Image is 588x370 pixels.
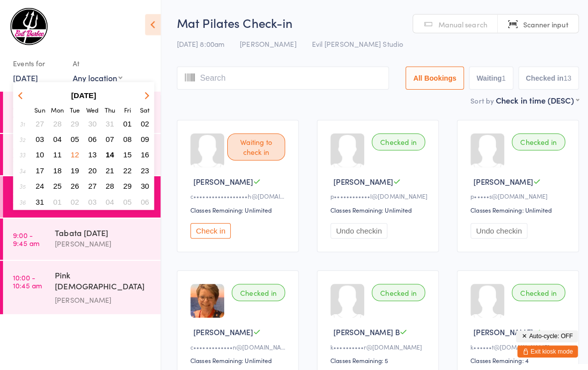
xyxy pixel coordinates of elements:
span: [PERSON_NAME] [330,174,389,185]
span: 19 [70,164,78,173]
div: Events for [13,55,62,71]
button: 05 [66,131,82,144]
img: image1674437937.png [188,281,222,314]
button: 31 [101,116,117,129]
span: 09 [139,133,147,142]
button: 04 [49,131,65,144]
span: 28 [53,118,61,126]
span: [PERSON_NAME] B [330,323,395,334]
span: 27 [87,180,96,188]
em: 35 [19,180,25,188]
button: 14 [101,146,117,160]
span: Evil [PERSON_NAME] Studio [308,38,399,48]
span: 13 [87,149,96,157]
button: 01 [119,116,134,129]
button: 25 [49,177,65,191]
span: 03 [87,195,96,204]
div: 1 [496,73,500,81]
div: [PERSON_NAME] [54,236,150,247]
button: 17 [32,162,47,175]
span: 03 [35,133,44,142]
a: 7:00 -7:45 amStanding Pilates[PERSON_NAME] [3,132,159,173]
button: 27 [32,116,47,129]
span: 23 [139,164,147,173]
strong: [DATE] [70,90,95,99]
button: Undo checkin [327,221,383,236]
small: Saturday [139,105,148,113]
div: Checked in [368,132,421,149]
button: 21 [101,162,117,175]
button: 08 [119,131,134,144]
small: Thursday [104,105,114,113]
span: 04 [53,133,61,142]
span: Scanner input [517,19,562,29]
button: 05 [119,193,134,206]
a: 10:00 -10:45 amPink [DEMOGRAPHIC_DATA] Strength[PERSON_NAME] [3,258,159,311]
span: 30 [87,118,96,126]
button: 10 [32,146,47,160]
span: 17 [35,164,44,173]
div: 13 [557,73,565,81]
span: [DATE] 8:00am [175,38,222,48]
div: Any location [72,71,121,82]
a: [DATE] [13,71,37,82]
span: 01 [122,118,131,126]
span: 24 [35,180,44,188]
span: 01 [53,195,61,204]
em: 34 [19,165,25,173]
small: Wednesday [85,105,98,113]
label: Sort by [465,95,488,105]
button: 29 [66,116,82,129]
a: 6:00 -6:45 amCardio Box[PERSON_NAME] [3,91,159,131]
div: Classes Remaining: Unlimited [327,203,424,212]
div: p••••••••••••l@[DOMAIN_NAME] [327,190,424,198]
button: 24 [32,177,47,191]
div: At [72,55,121,71]
span: 25 [53,180,61,188]
div: Checked in [229,281,282,298]
span: 29 [122,180,131,188]
button: Check in [188,221,228,236]
time: 10:00 - 10:45 am [13,270,41,286]
span: [PERSON_NAME] [191,323,250,334]
button: 28 [49,116,65,129]
button: 22 [119,162,134,175]
span: 15 [122,149,131,157]
span: 31 [35,195,44,204]
div: Classes Remaining: 5 [327,352,424,361]
span: 16 [139,149,147,157]
button: 19 [66,162,82,175]
span: 29 [70,118,78,126]
input: Search [175,66,385,89]
div: c••••••••••••••••••h@[DOMAIN_NAME] [188,190,285,198]
button: Auto-cycle: OFF [510,327,572,339]
span: 04 [105,195,113,204]
span: 14 [105,149,113,157]
span: 05 [122,195,131,204]
span: 20 [87,164,96,173]
button: Checked in13 [513,66,573,89]
span: 10 [35,149,44,157]
div: Pink [DEMOGRAPHIC_DATA] Strength [54,266,150,291]
button: 07 [101,131,117,144]
span: 27 [35,118,44,126]
button: 31 [32,193,47,206]
span: 26 [70,180,78,188]
span: 05 [70,133,78,142]
button: 13 [84,146,99,160]
span: 02 [139,118,147,126]
span: 30 [139,180,147,188]
div: Tabata [DATE] [54,225,150,236]
button: 12 [66,146,82,160]
button: 06 [136,193,151,206]
em: 31 [19,119,24,126]
small: Friday [123,105,130,113]
span: Manual search [434,19,482,29]
a: 9:00 -9:45 amTabata [DATE][PERSON_NAME] [3,216,159,257]
button: 26 [66,177,82,191]
div: [PERSON_NAME] [54,291,150,302]
span: 07 [105,133,113,142]
span: 11 [53,149,61,157]
time: 9:00 - 9:45 am [13,229,39,245]
span: [PERSON_NAME] [468,323,527,334]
